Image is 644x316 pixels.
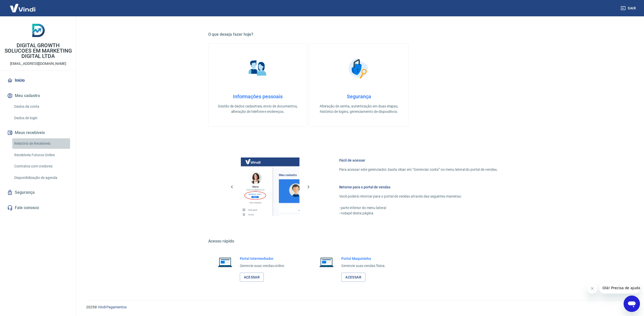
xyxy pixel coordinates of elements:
[346,56,372,81] img: Segurança
[12,161,70,172] a: Contratos com credores
[12,150,70,160] a: Recebíveis Futuros Online
[599,282,640,294] iframe: Message from company
[208,32,510,37] h5: O que deseja fazer hoje?
[6,75,70,86] a: Início
[10,61,66,66] p: [EMAIL_ADDRESS][DOMAIN_NAME]
[6,127,70,138] button: Meus recebíveis
[12,138,70,149] a: Relatório de Recebíveis
[28,20,48,41] img: 4a91973a-7a6c-48af-b061-8f96d6737d1b.jpeg
[6,202,70,213] a: Fale conosco
[4,43,72,59] p: DIGITAL GROWTH SOLUCOES EM MARKETING DIGITAL LTDA
[240,263,285,269] p: Gerencie suas vendas online.
[316,256,337,268] img: Imagem de um notebook aberto
[339,158,498,163] h6: Fácil de acessar
[339,185,498,190] h6: Retorne para o portal de vendas
[217,104,299,114] p: Gestão de dados cadastrais, envio de documentos, alteração de telefone e endereços.
[339,167,498,172] p: Para acessar este gerenciador, basta clicar em “Gerenciar conta” no menu lateral do portal de ven...
[339,205,498,211] p: - parte inferior do menu lateral
[6,90,70,101] button: Meu cadastro
[318,104,400,114] p: Alteração de senha, autenticação em duas etapas, histórico de logins, gerenciamento de dispositivos.
[624,296,640,312] iframe: Button to launch messaging window
[6,0,39,16] img: Vindi
[341,263,386,269] p: Gerencie suas vendas física.
[98,305,127,309] a: Vindi Pagamentos
[12,113,70,123] a: Dados de login
[339,211,498,216] p: - rodapé desta página
[620,4,638,13] button: Sair
[245,56,270,81] img: Informações pessoais
[341,273,365,282] a: Acessar
[208,43,307,127] a: Informações pessoaisInformações pessoaisGestão de dados cadastrais, envio de documentos, alteraçã...
[309,43,409,127] a: SegurançaSegurançaAlteração de senha, autenticação em duas etapas, histórico de logins, gerenciam...
[240,273,264,282] a: Acessar
[587,283,597,294] iframe: Close message
[208,239,510,244] h5: Acesso rápido
[6,187,70,198] a: Segurança
[341,256,386,261] h6: Portal Maquininha
[241,157,299,216] img: Imagem da dashboard mostrando o botão de gerenciar conta na sidebar no lado esquerdo
[217,93,299,100] h4: Informações pessoais
[12,101,70,112] a: Dados da conta
[240,256,285,261] h6: Portal Intermediador
[3,4,43,8] span: Olá! Precisa de ajuda?
[318,93,400,100] h4: Segurança
[214,256,236,268] img: Imagem de um notebook aberto
[12,173,70,183] a: Disponibilização de agenda
[86,305,632,310] p: 2025 ©
[339,194,498,199] p: Você poderá retornar para o portal de vendas através das seguintes maneiras:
